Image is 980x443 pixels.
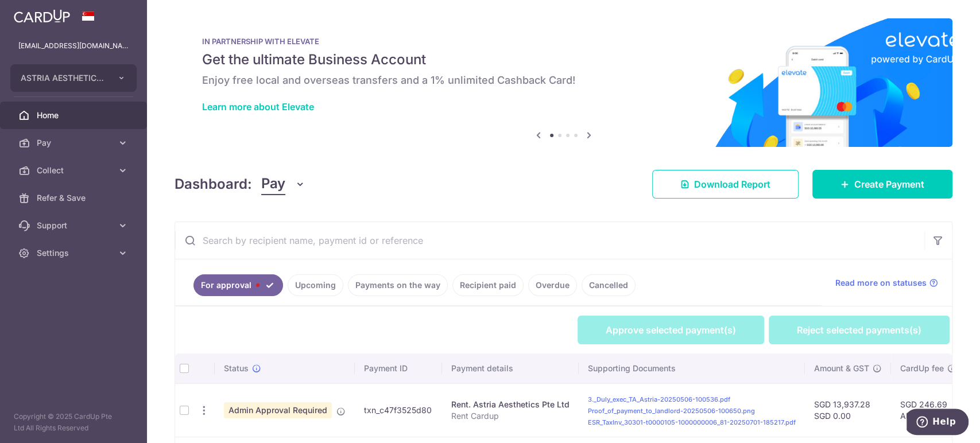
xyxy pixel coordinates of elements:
a: For approval [193,274,283,296]
h6: Enjoy free local and overseas transfers and a 1% unlimited Cashback Card! [202,73,925,87]
span: Admin Approval Required [224,402,332,418]
span: Amount & GST [814,363,869,374]
p: Rent Cardup [451,410,570,422]
a: Create Payment [812,170,952,199]
span: Pay [261,173,285,195]
span: Download Report [694,177,770,191]
a: Recipient paid [452,274,524,296]
span: Refer & Save [37,192,113,204]
button: ASTRIA AESTHETICS PTE. LTD. [10,64,137,92]
button: Pay [261,173,305,195]
input: Search by recipient name, payment id or reference [175,222,924,259]
span: Pay [37,137,113,149]
span: CardUp fee [900,363,944,374]
iframe: Opens a widget where you can find more information [907,409,969,437]
h4: Dashboard: [175,174,252,195]
th: Payment details [442,353,579,383]
a: 3._Duly_exec_TA_Astria-20250506-100536.pdf [588,395,730,403]
th: Payment ID [355,353,442,383]
span: Collect [37,165,113,176]
span: Home [37,110,113,121]
p: [EMAIL_ADDRESS][DOMAIN_NAME] [18,40,129,52]
img: CardUp [14,9,70,23]
a: Proof_of_payment_to_landlord-20250506-100650.png [588,407,755,415]
a: Cancelled [582,274,636,296]
a: Read more on statuses [835,277,938,289]
span: Settings [37,247,113,259]
a: Payments on the way [348,274,448,296]
a: Learn more about Elevate [202,101,314,112]
span: Status [224,363,249,374]
th: Supporting Documents [579,353,805,383]
span: ASTRIA AESTHETICS PTE. LTD. [21,72,106,84]
td: SGD 13,937.28 SGD 0.00 [805,383,891,437]
td: txn_c47f3525d80 [355,383,442,437]
span: Create Payment [854,177,924,191]
a: Upcoming [288,274,343,296]
a: Overdue [528,274,577,296]
span: Read more on statuses [835,277,927,289]
a: Download Report [652,170,799,199]
a: ESR_TaxInv_30301-t0000105-1000000006_81-20250701-185217.pdf [588,418,796,426]
p: IN PARTNERSHIP WITH ELEVATE [202,37,925,46]
td: SGD 246.69 AMA177 [891,383,966,437]
img: Renovation banner [175,18,952,147]
h5: Get the ultimate Business Account [202,50,925,69]
span: Support [37,220,113,231]
div: Rent. Astria Aesthetics Pte Ltd [451,399,570,410]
